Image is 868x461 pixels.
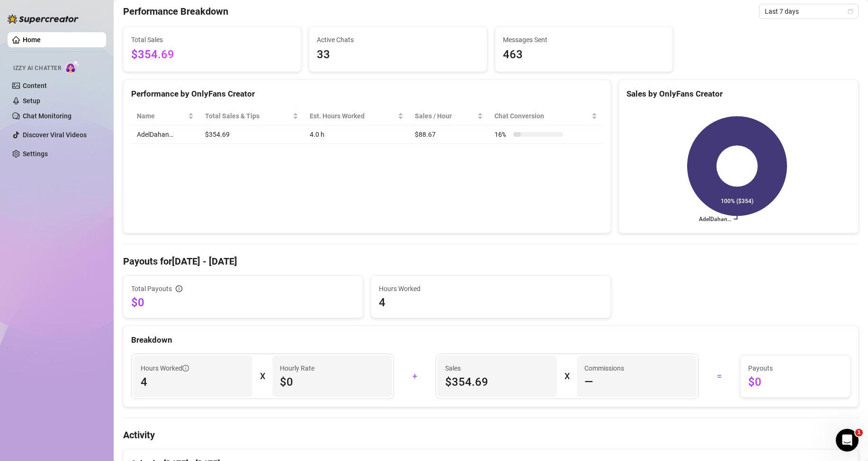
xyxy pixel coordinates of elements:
h4: Activity [123,428,859,442]
a: Home [23,36,41,44]
h4: Performance Breakdown [123,5,228,18]
a: Setup [23,97,40,105]
text: AdelDahan… [699,216,731,222]
span: Last 7 days [765,4,853,18]
span: Payouts [748,363,842,373]
div: Breakdown [131,334,850,346]
td: 4.0 h [304,125,409,144]
div: + [400,369,430,384]
div: X [260,369,265,384]
td: $354.69 [199,125,304,144]
div: Performance by OnlyFans Creator [131,88,603,100]
span: $0 [131,295,355,310]
td: $88.67 [409,125,489,144]
span: $354.69 [445,374,549,390]
h4: Payouts for [DATE] - [DATE] [123,255,859,268]
span: 33 [317,46,479,64]
iframe: Intercom live chat [836,429,859,452]
span: Hours Worked [379,284,603,294]
span: info-circle [182,365,189,372]
td: AdelDahan… [131,125,199,144]
span: calendar [848,9,853,14]
div: Est. Hours Worked [310,111,396,121]
span: 16 % [494,129,510,140]
span: Name [137,111,186,121]
span: 1 [855,429,863,436]
span: 4 [141,374,245,390]
span: Messages Sent [503,35,665,45]
span: Active Chats [317,35,479,45]
span: Izzy AI Chatter [13,64,61,73]
a: Discover Viral Videos [23,131,87,139]
span: Total Sales [131,35,293,45]
img: AI Chatter [65,60,80,74]
span: Sales [445,363,549,373]
span: Total Sales & Tips [205,111,291,121]
span: Chat Conversion [494,111,590,121]
th: Chat Conversion [489,107,603,125]
img: logo-BBDzfeDw.svg [8,14,79,24]
a: Settings [23,150,48,158]
article: Commissions [584,363,624,373]
span: Sales / Hour [415,111,475,121]
div: = [704,369,734,384]
span: 463 [503,46,665,64]
span: Hours Worked [141,363,189,373]
a: Chat Monitoring [23,112,72,120]
span: $0 [748,374,842,390]
span: info-circle [176,285,182,292]
th: Sales / Hour [409,107,489,125]
div: Sales by OnlyFans Creator [626,88,850,100]
span: $354.69 [131,46,293,64]
span: — [584,374,593,390]
th: Total Sales & Tips [199,107,304,125]
th: Name [131,107,199,125]
a: Content [23,82,47,89]
span: 4 [379,295,603,310]
span: Total Payouts [131,284,172,294]
article: Hourly Rate [280,363,314,373]
div: X [564,369,569,384]
span: $0 [280,374,384,390]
